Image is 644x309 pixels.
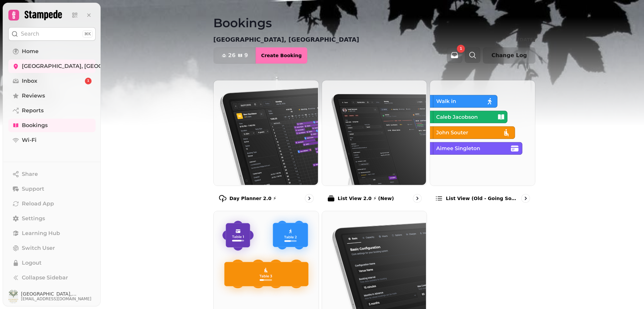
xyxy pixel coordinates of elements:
[414,195,421,202] svg: go to
[8,256,96,270] button: Logout
[8,290,96,303] button: User avatar[GEOGRAPHIC_DATA], [GEOGRAPHIC_DATA][EMAIL_ADDRESS][DOMAIN_NAME]
[338,195,394,202] p: List View 2.0 ⚡ (New)
[446,195,519,202] p: List view (Old - going soon)
[21,30,39,38] p: Search
[8,104,96,117] a: Reports
[22,47,39,55] span: Home
[22,215,45,223] span: Settings
[244,53,248,58] span: 9
[8,119,96,132] a: Bookings
[8,27,96,41] button: Search⌘K
[21,296,96,302] span: [EMAIL_ADDRESS][DOMAIN_NAME]
[261,53,302,58] span: Create Booking
[22,107,44,115] span: Reports
[22,121,48,129] span: Bookings
[22,244,55,252] span: Switch User
[522,195,529,202] svg: go to
[8,167,96,181] button: Share
[22,229,60,237] span: Learning Hub
[8,241,96,255] button: Switch User
[228,53,235,58] span: 26
[8,74,96,88] a: Inbox1
[214,47,256,64] button: 269
[229,195,276,202] p: Day Planner 2.0 ⚡
[83,30,93,38] div: ⌘K
[22,77,37,85] span: Inbox
[22,259,42,267] span: Logout
[21,292,96,296] span: [GEOGRAPHIC_DATA], [GEOGRAPHIC_DATA]
[491,53,527,58] span: Change Log
[8,182,96,196] button: Support
[460,47,462,50] span: 1
[306,195,313,202] svg: go to
[321,80,426,185] img: List View 2.0 ⚡ (New)
[8,227,96,240] a: Learning Hub
[213,80,319,208] a: Day Planner 2.0 ⚡Day Planner 2.0 ⚡
[22,62,144,70] span: [GEOGRAPHIC_DATA], [GEOGRAPHIC_DATA]
[8,89,96,103] a: Reviews
[22,185,44,193] span: Support
[8,271,96,284] button: Collapse Sidebar
[8,45,96,58] a: Home
[22,136,37,144] span: Wi-Fi
[518,36,535,43] p: [DATE]
[429,80,534,185] img: List view (Old - going soon)
[483,47,535,64] button: Change Log
[22,170,38,178] span: Share
[213,80,318,185] img: Day Planner 2.0 ⚡
[22,274,68,282] span: Collapse Sidebar
[87,79,89,83] span: 1
[22,200,54,208] span: Reload App
[8,133,96,147] a: Wi-Fi
[8,290,18,303] img: User avatar
[256,47,307,64] button: Create Booking
[8,197,96,210] button: Reload App
[322,80,427,208] a: List View 2.0 ⚡ (New)List View 2.0 ⚡ (New)
[8,60,96,73] a: [GEOGRAPHIC_DATA], [GEOGRAPHIC_DATA]
[213,35,359,44] p: [GEOGRAPHIC_DATA], [GEOGRAPHIC_DATA]
[430,80,535,208] a: List view (Old - going soon)List view (Old - going soon)
[8,212,96,225] a: Settings
[22,92,45,100] span: Reviews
